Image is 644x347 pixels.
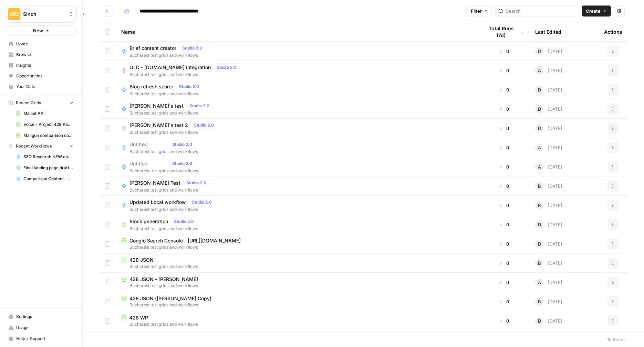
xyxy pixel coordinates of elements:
[23,176,74,182] span: Comparison Content - Mailgun
[535,124,562,132] div: [DATE]
[121,198,472,213] a: Updated Local workflowStudio 2.0Bucharest test grids and workflows
[186,180,206,186] span: Studio 2.0
[129,187,212,193] span: Bucharest test grids and workflows
[129,314,148,321] span: 428 WP
[121,276,472,289] a: 428 JSON - [PERSON_NAME]Bucharest test grids and workflows
[6,39,77,50] a: Home
[538,163,541,170] span: A
[121,83,472,97] a: Blog refresh scorerStudio 2.0Bucharest test grids and workflows
[8,8,20,20] img: Sinch Logo
[484,260,524,267] div: 0
[16,314,74,320] span: Settings
[484,144,524,151] div: 0
[535,297,562,306] div: [DATE]
[33,27,43,34] span: New
[121,140,472,155] a: UntitledStudio 2.0Bucharest test grids and workflows
[6,49,77,60] a: Browse
[192,199,212,205] span: Studio 2.0
[604,22,622,41] div: Actions
[6,98,77,108] button: Recent Grids
[535,47,562,55] div: [DATE]
[23,132,74,139] span: Mailgun comparison content (Q3 2025)
[16,41,74,47] span: Home
[6,71,77,82] a: Opportunities
[16,84,74,90] span: Your Data
[535,105,562,113] div: [DATE]
[16,100,41,106] span: Recent Grids
[23,11,65,18] span: Sinch
[13,173,77,184] a: Comparison Content - Mailgun
[129,122,188,129] span: [PERSON_NAME]'s test 2
[471,8,482,14] span: Filter
[484,298,524,305] div: 0
[13,130,77,141] a: Mailgun comparison content (Q3 2025)
[538,86,541,93] span: D
[13,151,77,162] a: SEO Research NEW content
[484,125,524,132] div: 0
[538,240,541,247] span: D
[121,179,472,193] a: [PERSON_NAME] TestStudio 2.0Bucharest test grids and workflows
[484,183,524,189] div: 0
[23,154,74,160] span: SEO Research NEW content
[6,81,77,92] a: Your Data
[102,6,113,17] button: Go back
[535,86,562,94] div: [DATE]
[535,66,562,75] div: [DATE]
[538,202,541,209] span: B
[129,129,220,135] span: Bucharest test grids and workflows
[535,163,562,171] div: [DATE]
[121,22,472,41] div: Name
[121,102,472,116] a: [PERSON_NAME]'s testStudio 2.0Bucharest test grids and workflows
[538,298,541,305] span: B
[129,52,208,58] span: Bucharest test grids and workflows
[586,8,601,14] span: Create
[121,160,472,174] a: UntitledStudio 2.0Bucharest test grids and workflows
[129,141,166,148] span: Untitled
[484,22,524,41] div: Total Runs (7d)
[538,106,541,112] span: D
[129,180,180,186] span: [PERSON_NAME] Test
[538,144,541,151] span: A
[129,83,173,90] span: Blog refresh scorer
[538,183,541,189] span: B
[121,314,472,327] a: 428 WPBucharest test grids and workflows
[538,221,541,228] span: D
[484,317,524,324] div: 0
[535,182,562,190] div: [DATE]
[23,165,74,171] span: Final landing page drafter for Project 428 ([PERSON_NAME])
[582,6,611,17] button: Create
[484,240,524,247] div: 0
[466,6,492,17] button: Filter
[121,302,472,308] span: Bucharest test grids and workflows
[129,257,154,263] span: 428 JSON
[538,279,541,286] span: A
[16,336,74,342] span: Help + Support
[506,8,576,14] input: Search
[484,106,524,112] div: 0
[121,44,472,58] a: Brief content creatorStudio 2.0Bucharest test grids and workflows
[6,311,77,322] a: Settings
[174,218,194,225] span: Studio 2.0
[484,48,524,55] div: 0
[484,202,524,209] div: 0
[194,122,214,128] span: Studio 2.0
[121,244,472,250] span: Bucharest test grids and workflows
[189,103,209,109] span: Studio 2.0
[535,317,562,325] div: [DATE]
[16,52,74,58] span: Browse
[129,237,241,244] span: Google Search Console - [URL][DOMAIN_NAME]
[129,206,218,213] span: Bucharest test grids and workflows
[538,317,541,324] span: D
[535,240,562,248] div: [DATE]
[6,25,77,36] button: New
[484,86,524,93] div: 0
[129,102,184,109] span: [PERSON_NAME]'s test
[535,278,562,286] div: [DATE]
[13,108,77,119] a: Mailjet API
[23,110,74,117] span: Mailjet API
[23,121,74,128] span: Voice - Project 428 Page Builder Tracker
[217,64,237,71] span: Studio 2.0
[16,143,52,149] span: Recent Workflows
[538,67,541,74] span: A
[13,119,77,130] a: Voice - Project 428 Page Builder Tracker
